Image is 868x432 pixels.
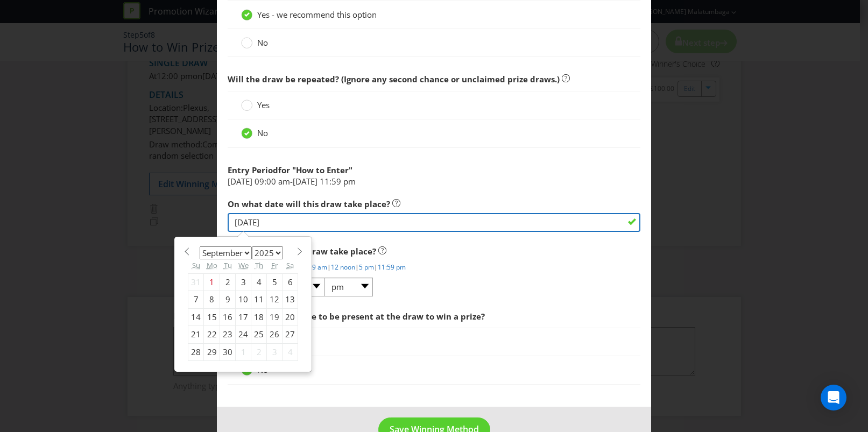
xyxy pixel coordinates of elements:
[267,273,283,291] div: 5
[255,176,290,187] span: 09:00 am
[220,273,236,291] div: 2
[257,37,268,48] span: No
[378,263,406,272] a: 11:59 pm
[204,308,220,325] div: 15
[236,343,251,360] div: 1
[293,176,317,187] span: [DATE]
[251,291,267,308] div: 11
[283,291,298,308] div: 13
[192,260,200,270] abbr: Sunday
[251,343,267,360] div: 2
[204,291,220,308] div: 8
[251,273,267,291] div: 4
[283,273,298,291] div: 6
[236,308,251,325] div: 17
[320,176,356,187] span: 11:59 pm
[374,263,378,272] span: |
[228,311,485,322] span: Does the winner have to be present at the draw to win a prize?
[355,263,359,272] span: |
[188,326,204,343] div: 21
[188,291,204,308] div: 7
[327,263,331,272] span: |
[220,326,236,343] div: 23
[204,273,220,291] div: 1
[238,260,249,270] abbr: Wednesday
[349,165,352,175] span: "
[359,263,374,272] a: 5 pm
[251,308,267,325] div: 18
[228,176,252,187] span: [DATE]
[207,260,217,270] abbr: Monday
[251,326,267,343] div: 25
[257,9,377,20] span: Yes - we recommend this option
[236,273,251,291] div: 3
[220,343,236,360] div: 30
[236,326,251,343] div: 24
[228,165,278,175] span: Entry Period
[228,74,560,84] span: Will the draw be repeated? (Ignore any second chance or unclaimed prize draws.)
[204,326,220,343] div: 22
[821,385,846,410] div: Open Intercom Messenger
[312,263,327,272] a: 9 am
[267,326,283,343] div: 26
[331,263,355,272] a: 12 noon
[257,100,270,110] span: Yes
[267,343,283,360] div: 3
[283,308,298,325] div: 20
[228,213,640,232] input: DD/MM/YYYY
[228,199,390,209] span: On what date will this draw take place?
[224,260,232,270] abbr: Tuesday
[283,326,298,343] div: 27
[188,273,204,291] div: 31
[220,291,236,308] div: 9
[255,260,263,270] abbr: Thursday
[204,343,220,360] div: 29
[267,308,283,325] div: 19
[290,176,293,187] span: -
[283,343,298,360] div: 4
[220,308,236,325] div: 16
[257,128,268,138] span: No
[188,308,204,325] div: 14
[271,260,278,270] abbr: Friday
[278,165,296,175] span: for "
[296,165,349,175] span: How to Enter
[267,291,283,308] div: 12
[236,291,251,308] div: 10
[188,343,204,360] div: 28
[286,260,294,270] abbr: Saturday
